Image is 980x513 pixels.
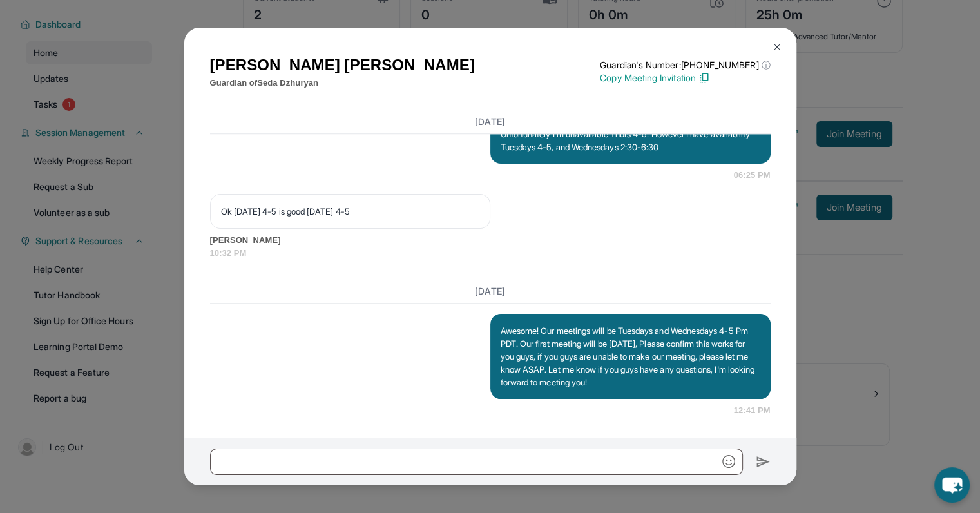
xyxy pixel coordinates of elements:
p: Unfortunately I'm unavailable Thurs 4-5. However I have availability Tuesdays 4-5, and Wednesdays... [501,128,760,153]
img: Send icon [756,454,771,470]
span: 12:41 PM [734,404,771,417]
h3: [DATE] [210,285,771,298]
p: Awesome! Our meetings will be Tuesdays and Wednesdays 4-5 Pm PDT. Our first meeting will be [DATE... [501,324,760,389]
span: 06:25 PM [734,169,771,182]
h3: [DATE] [210,115,771,128]
img: Copy Icon [698,72,710,84]
p: Guardian of Seda Dzhuryan [210,77,475,90]
img: Close Icon [772,42,782,52]
p: Copy Meeting Invitation [600,72,770,84]
h1: [PERSON_NAME] [PERSON_NAME] [210,53,475,77]
span: 10:32 PM [210,247,771,260]
span: [PERSON_NAME] [210,234,771,247]
p: Guardian's Number: [PHONE_NUMBER] [600,59,770,72]
p: Ok [DATE] 4-5 is good [DATE] 4-5 [221,205,479,218]
button: chat-button [934,467,970,503]
img: Emoji [722,455,735,468]
span: ⓘ [761,59,770,72]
